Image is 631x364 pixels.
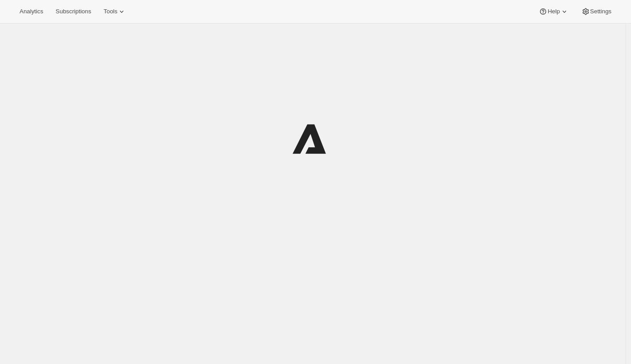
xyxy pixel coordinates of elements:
span: Settings [590,8,611,15]
button: Tools [98,5,131,18]
span: Subscriptions [56,8,91,15]
span: Tools [103,8,117,15]
button: Analytics [14,5,48,18]
button: Settings [576,5,617,18]
button: Subscriptions [50,5,96,18]
span: Analytics [20,8,43,15]
span: Help [548,8,560,15]
button: Help [533,5,574,18]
